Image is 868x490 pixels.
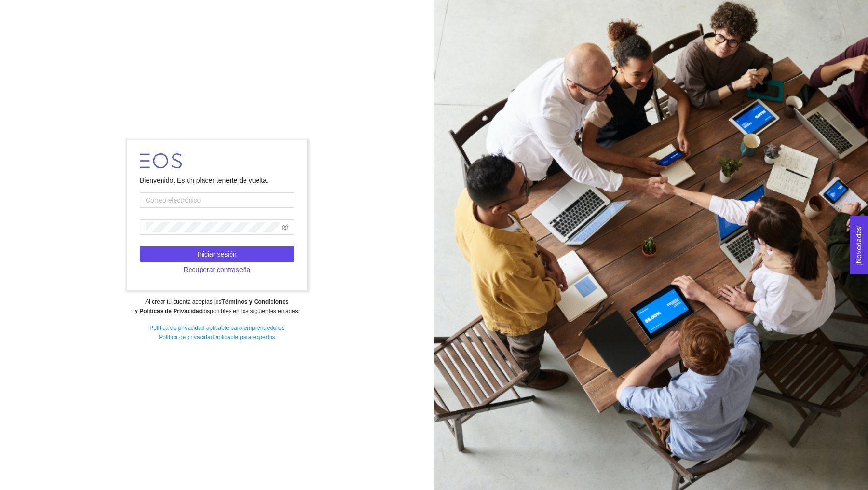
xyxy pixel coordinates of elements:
button: Recuperar contraseña [140,262,294,277]
div: Bienvenido. Es un placer tenerte de vuelta. [140,175,294,186]
div: Al crear tu cuenta aceptas los disponibles en los siguientes enlaces: [6,298,427,316]
strong: Términos y Condiciones y Políticas de Privacidad [135,299,288,314]
span: Iniciar sesión [197,249,237,259]
img: LOGO [140,153,182,168]
a: Política de privacidad aplicable para expertos [159,334,275,340]
span: Recuperar contraseña [184,264,251,275]
a: Política de privacidad aplicable para emprendedores [149,325,285,331]
input: Correo electrónico [140,192,294,208]
a: Recuperar contraseña [140,266,294,273]
button: Iniciar sesión [140,246,294,262]
button: Open Feedback Widget [850,216,868,274]
span: eye-invisible [282,224,288,231]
